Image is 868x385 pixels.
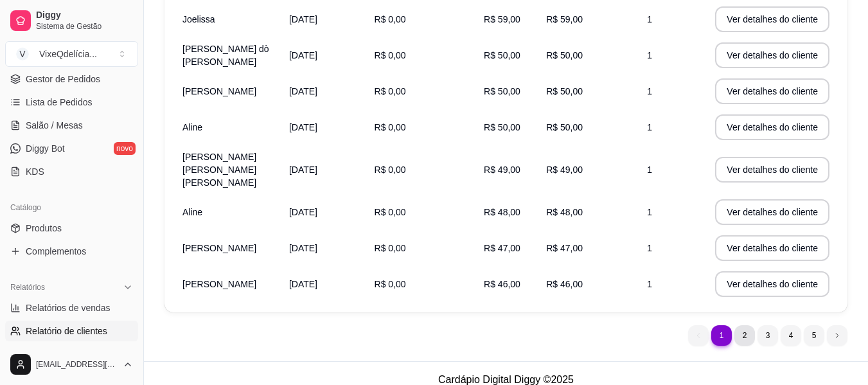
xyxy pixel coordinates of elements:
span: R$ 49,00 [484,165,520,175]
span: R$ 50,00 [484,86,520,96]
span: [DATE] [289,243,317,253]
span: R$ 0,00 [375,86,406,96]
span: R$ 48,00 [546,207,583,217]
li: pagination item 5 [804,325,824,346]
span: 1 [647,243,652,253]
span: [PERSON_NAME] [182,279,256,289]
span: R$ 50,00 [546,122,583,132]
span: [DATE] [289,122,317,132]
span: [DATE] [289,279,317,289]
a: Diggy Botnovo [5,138,138,159]
button: [EMAIL_ADDRESS][DOMAIN_NAME] [5,349,138,380]
span: R$ 47,00 [546,243,583,253]
span: [PERSON_NAME] [PERSON_NAME] [PERSON_NAME] [182,152,256,188]
span: 1 [647,279,652,289]
button: Ver detalhes do cliente [715,42,829,68]
span: R$ 0,00 [375,14,406,24]
button: Ver detalhes do cliente [715,78,829,104]
button: Ver detalhes do cliente [715,199,829,225]
button: Ver detalhes do cliente [715,157,829,183]
span: 1 [647,165,652,175]
a: Complementos [5,241,138,262]
li: pagination item 1 active [711,325,732,346]
span: Joelissa [182,14,215,24]
span: 1 [647,207,652,217]
span: [DATE] [289,207,317,217]
span: Complementos [26,245,86,258]
span: KDS [26,165,44,178]
span: [EMAIL_ADDRESS][DOMAIN_NAME] [36,359,118,370]
button: Ver detalhes do cliente [715,235,829,261]
span: Sistema de Gestão [36,21,133,31]
button: Select a team [5,41,138,67]
span: R$ 59,00 [484,14,520,24]
span: R$ 0,00 [375,165,406,175]
span: R$ 59,00 [546,14,583,24]
span: R$ 47,00 [484,243,520,253]
span: Salão / Mesas [26,119,83,132]
span: R$ 0,00 [375,207,406,217]
span: R$ 49,00 [546,165,583,175]
span: [DATE] [289,50,317,60]
span: R$ 50,00 [484,50,520,60]
span: Produtos [26,222,62,235]
li: pagination item 2 [734,325,755,346]
span: Gestor de Pedidos [26,73,100,85]
div: Catálogo [5,197,138,218]
button: Ver detalhes do cliente [715,6,829,32]
a: Salão / Mesas [5,115,138,136]
span: 1 [647,122,652,132]
span: R$ 0,00 [375,243,406,253]
li: pagination item 3 [757,325,778,346]
span: 1 [647,14,652,24]
span: R$ 0,00 [375,122,406,132]
a: Lista de Pedidos [5,92,138,112]
span: [PERSON_NAME] dò [PERSON_NAME] [182,44,269,67]
span: [PERSON_NAME] [182,243,256,253]
span: 1 [647,50,652,60]
span: V [16,48,29,60]
div: VixeQdelícia ... [39,48,97,60]
button: Ver detalhes do cliente [715,114,829,140]
a: Relatórios de vendas [5,298,138,318]
span: R$ 48,00 [484,207,520,217]
span: R$ 50,00 [546,50,583,60]
span: [PERSON_NAME] [182,86,256,96]
span: Lista de Pedidos [26,96,93,109]
span: Diggy [36,10,133,21]
span: R$ 46,00 [484,279,520,289]
a: Produtos [5,218,138,238]
span: [DATE] [289,165,317,175]
span: [DATE] [289,14,317,24]
a: Gestor de Pedidos [5,69,138,89]
span: R$ 46,00 [546,279,583,289]
span: R$ 0,00 [375,279,406,289]
li: next page button [827,325,847,346]
span: Aline [182,207,202,217]
a: KDS [5,161,138,182]
span: 1 [647,86,652,96]
span: Aline [182,122,202,132]
span: Relatórios de vendas [26,301,111,314]
a: DiggySistema de Gestão [5,5,138,36]
span: R$ 0,00 [375,50,406,60]
span: Relatórios [10,282,45,292]
button: Ver detalhes do cliente [715,271,829,297]
a: Relatório de clientes [5,321,138,341]
span: R$ 50,00 [484,122,520,132]
nav: pagination navigation [682,319,854,352]
li: pagination item 4 [781,325,801,346]
span: Diggy Bot [26,142,65,155]
span: Relatório de clientes [26,325,107,337]
span: [DATE] [289,86,317,96]
span: R$ 50,00 [546,86,583,96]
